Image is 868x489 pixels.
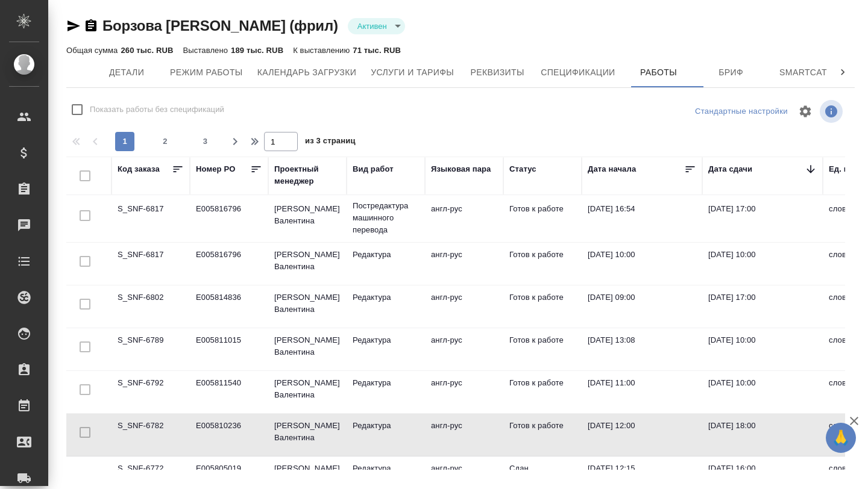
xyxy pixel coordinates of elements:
[268,243,347,285] td: [PERSON_NAME] Валентина
[190,414,268,456] td: E005810236
[826,423,856,453] button: 🙏
[425,243,503,285] td: англ-рус
[90,104,224,116] span: Показать работы без спецификаций
[503,414,582,456] td: Готов к работе
[231,46,283,55] p: 189 тыс. RUB
[190,371,268,413] td: E005811540
[112,197,190,239] td: S_SNF-6817
[503,371,582,413] td: Готов к работе
[268,414,347,456] td: [PERSON_NAME] Валентина
[831,425,851,450] span: 🙏
[503,243,582,285] td: Готов к работе
[353,291,419,304] p: Редактура
[775,65,832,80] span: Smartcat
[353,463,419,475] p: Редактура
[353,46,401,55] p: 71 тыс. RUB
[582,371,702,413] td: [DATE] 11:00
[353,377,419,389] p: Редактура
[371,65,454,80] span: Услуги и тарифы
[692,102,791,121] div: split button
[112,371,190,413] td: S_SNF-6792
[582,414,702,456] td: [DATE] 12:00
[582,243,702,285] td: [DATE] 10:00
[425,285,503,328] td: англ-рус
[305,134,356,151] span: из 3 страниц
[274,163,341,187] div: Проектный менеджер
[257,65,357,80] span: Календарь загрузки
[196,163,235,175] div: Номер PO
[66,19,81,33] button: Скопировать ссылку для ЯМессенджера
[112,414,190,456] td: S_SNF-6782
[84,19,98,33] button: Скопировать ссылку
[541,65,615,80] span: Спецификации
[702,243,823,285] td: [DATE] 10:00
[156,132,175,151] button: 2
[118,163,160,175] div: Код заказа
[268,197,347,239] td: [PERSON_NAME] Валентина
[425,371,503,413] td: англ-рус
[509,163,536,175] div: Статус
[702,328,823,370] td: [DATE] 10:00
[268,328,347,370] td: [PERSON_NAME] Валентина
[190,243,268,285] td: E005816796
[582,328,702,370] td: [DATE] 13:08
[196,135,215,148] span: 3
[112,243,190,285] td: S_SNF-6817
[112,328,190,370] td: S_SNF-6789
[702,197,823,239] td: [DATE] 17:00
[702,65,760,80] span: Бриф
[190,197,268,239] td: E005816796
[820,100,845,123] span: Посмотреть информацию
[503,285,582,328] td: Готов к работе
[425,414,503,456] td: англ-рус
[503,197,582,239] td: Готов к работе
[829,163,861,175] div: Ед. изм.
[353,200,419,236] p: Постредактура машинного перевода
[702,414,823,456] td: [DATE] 18:00
[348,18,405,34] div: Активен
[112,285,190,328] td: S_SNF-6802
[468,65,526,80] span: Реквизиты
[791,97,820,126] span: Настроить таблицу
[121,46,173,55] p: 260 тыс. RUB
[353,334,419,346] p: Редактура
[708,163,752,175] div: Дата сдачи
[425,328,503,370] td: англ-рус
[582,197,702,239] td: [DATE] 16:54
[353,420,419,432] p: Редактура
[66,46,121,55] p: Общая сумма
[156,135,175,148] span: 2
[196,132,215,151] button: 3
[102,17,338,34] a: Борзова [PERSON_NAME] (фрил)
[98,65,156,80] span: Детали
[353,163,394,175] div: Вид работ
[431,163,491,175] div: Языковая пара
[170,65,243,80] span: Режим работы
[630,65,688,80] span: Работы
[503,328,582,370] td: Готов к работе
[582,285,702,328] td: [DATE] 09:00
[702,371,823,413] td: [DATE] 10:00
[183,46,231,55] p: Выставлено
[353,249,419,261] p: Редактура
[268,371,347,413] td: [PERSON_NAME] Валентина
[190,328,268,370] td: E005811015
[190,285,268,328] td: E005814836
[354,21,391,31] button: Активен
[268,285,347,328] td: [PERSON_NAME] Валентина
[588,163,636,175] div: Дата начала
[293,46,353,55] p: К выставлению
[425,197,503,239] td: англ-рус
[702,285,823,328] td: [DATE] 17:00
